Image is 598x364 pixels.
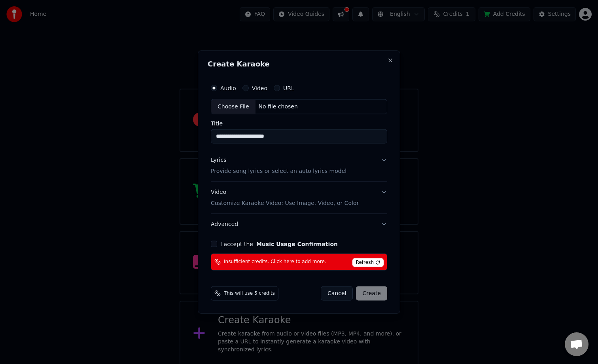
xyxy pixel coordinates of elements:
[256,241,338,246] button: I accept the
[224,259,326,265] span: Insufficient credits. Click here to add more.
[211,188,359,207] div: Video
[220,85,236,91] label: Audio
[252,85,267,91] label: Video
[211,121,387,126] label: Title
[211,167,346,175] p: Provide song lyrics or select an auto lyrics model
[208,61,390,68] h2: Create Karaoke
[352,258,384,267] span: Refresh
[224,290,275,296] span: This will use 5 credits
[211,100,255,114] div: Choose File
[220,241,338,246] label: I accept the
[255,103,301,111] div: No file chosen
[211,150,387,182] button: LyricsProvide song lyrics or select an auto lyrics model
[211,199,359,207] p: Customize Karaoke Video: Use Image, Video, or Color
[211,156,226,164] div: Lyrics
[321,286,353,300] button: Cancel
[211,214,387,234] button: Advanced
[283,85,294,91] label: URL
[211,182,387,214] button: VideoCustomize Karaoke Video: Use Image, Video, or Color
